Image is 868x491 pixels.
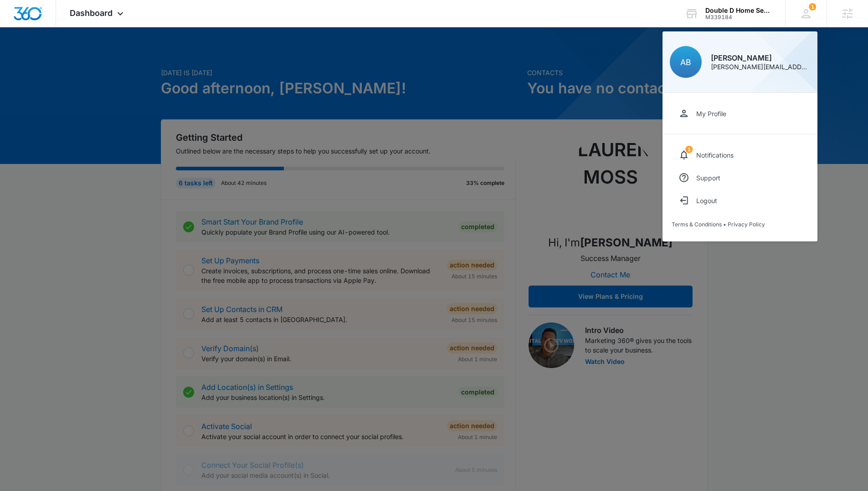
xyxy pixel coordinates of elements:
div: Support [696,174,720,182]
div: notifications count [685,146,693,153]
a: notifications countNotifications [672,143,808,166]
span: Dashboard [70,8,113,18]
span: 1 [809,3,816,10]
a: My Profile [672,102,808,125]
div: account id [705,14,772,20]
span: 1 [685,146,693,153]
button: Logout [672,189,808,212]
span: AB [680,57,691,67]
div: [PERSON_NAME] [711,54,810,61]
div: • [672,221,808,228]
div: [PERSON_NAME][EMAIL_ADDRESS][PERSON_NAME][DOMAIN_NAME] [711,64,810,70]
a: Support [672,166,808,189]
a: Privacy Policy [728,221,765,228]
div: Logout [696,197,717,205]
a: Terms & Conditions [672,221,722,228]
div: notifications count [809,3,816,10]
div: Notifications [696,151,734,159]
div: account name [705,7,772,14]
div: My Profile [696,110,726,118]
